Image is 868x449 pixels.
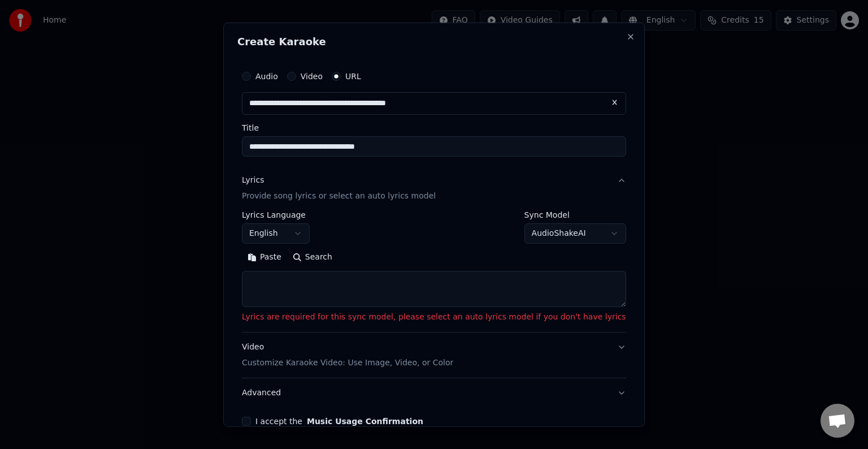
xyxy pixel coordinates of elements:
[242,248,287,266] button: Paste
[242,175,264,186] div: Lyrics
[242,211,626,332] div: LyricsProvide song lyrics or select an auto lyrics model
[287,248,338,266] button: Search
[307,417,423,425] button: I accept the
[255,72,278,80] label: Audio
[301,72,323,80] label: Video
[242,166,626,211] button: LyricsProvide song lyrics or select an auto lyrics model
[242,211,310,219] label: Lyrics Language
[255,417,423,425] label: I accept the
[242,124,626,132] label: Title
[237,37,631,47] h2: Create Karaoke
[242,191,436,202] p: Provide song lyrics or select an auto lyrics model
[242,333,626,378] button: VideoCustomize Karaoke Video: Use Image, Video, or Color
[345,72,361,80] label: URL
[242,312,626,323] p: Lyrics are required for this sync model, please select an auto lyrics model if you don't have lyrics
[242,342,453,369] div: Video
[242,357,453,369] p: Customize Karaoke Video: Use Image, Video, or Color
[242,378,626,408] button: Advanced
[524,211,626,219] label: Sync Model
